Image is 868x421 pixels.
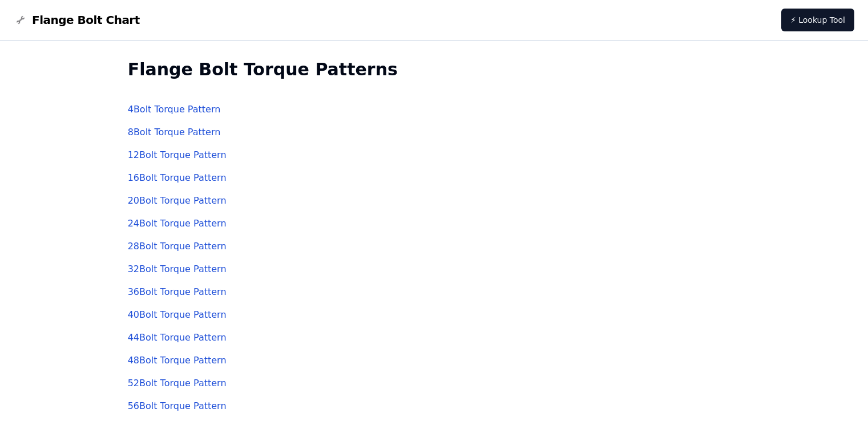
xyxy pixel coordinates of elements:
a: 24Bolt Torque Pattern [128,218,227,229]
a: 12Bolt Torque Pattern [128,149,227,160]
a: 16Bolt Torque Pattern [128,172,227,183]
a: 28Bolt Torque Pattern [128,241,227,252]
a: 48Bolt Torque Pattern [128,355,227,366]
a: 36Bolt Torque Pattern [128,286,227,297]
a: Flange Bolt Chart LogoFlange Bolt Chart [14,12,140,28]
img: Flange Bolt Chart Logo [14,13,27,27]
a: 52Bolt Torque Pattern [128,378,227,388]
a: 32Bolt Torque Pattern [128,264,227,274]
a: 20Bolt Torque Pattern [128,195,227,206]
a: 56Bolt Torque Pattern [128,400,227,411]
a: ⚡ Lookup Tool [781,9,854,31]
h2: Flange Bolt Torque Patterns [128,59,741,80]
span: Flange Bolt Chart [32,12,140,28]
a: 40Bolt Torque Pattern [128,309,227,320]
a: 44Bolt Torque Pattern [128,332,227,343]
a: 8Bolt Torque Pattern [128,127,221,137]
a: 4Bolt Torque Pattern [128,104,221,115]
